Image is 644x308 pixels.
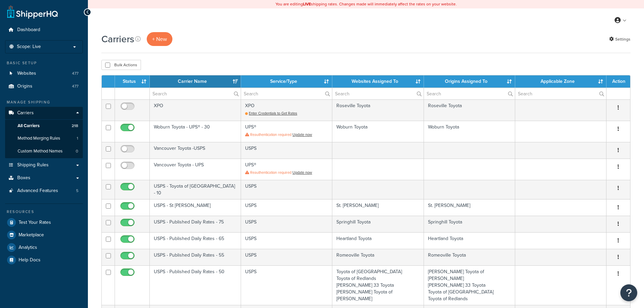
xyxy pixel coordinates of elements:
span: Scope: Live [17,44,41,50]
input: Search [241,88,332,99]
h1: Carriers [101,32,134,46]
button: + New [147,32,172,46]
span: Reauthentication required [250,170,291,175]
span: 477 [72,84,78,89]
td: Vancouver Toyota - UPS [150,159,241,180]
a: Carriers [5,107,83,119]
a: All Carriers 218 [5,120,83,132]
span: Enter Credentials to Get Rates [249,111,297,116]
b: LIVE [303,1,311,7]
td: Vancouver Toyota -USPS [150,142,241,159]
li: Shipping Rules [5,159,83,171]
a: Update now [292,170,312,175]
a: Boxes [5,172,83,184]
a: Dashboard [5,24,83,36]
a: Update now [292,132,312,137]
li: All Carriers [5,120,83,132]
span: 5 [76,188,78,194]
td: USPS [241,142,332,159]
td: XPO [150,99,241,121]
input: Search [150,88,241,99]
input: Search [424,88,515,99]
th: Websites Assigned To: activate to sort column ascending [332,75,424,88]
input: Search [515,88,606,99]
span: 218 [72,123,78,129]
a: Test Your Rates [5,216,83,229]
td: XPO [241,99,332,121]
th: Applicable Zone: activate to sort column ascending [515,75,606,88]
span: Websites [17,71,36,76]
a: Enter Credentials to Get Rates [245,111,297,116]
a: Settings [609,34,630,44]
span: Marketplace [19,232,44,238]
th: Carrier Name: activate to sort column ascending [150,75,241,88]
th: Action [606,75,630,88]
th: Service/Type: activate to sort column ascending [241,75,332,88]
td: St. [PERSON_NAME] [332,199,424,216]
td: [PERSON_NAME] Toyota of [PERSON_NAME] [PERSON_NAME] 33 Toyota Toyota of [GEOGRAPHIC_DATA] Toyota ... [424,265,515,305]
a: Websites 477 [5,67,83,80]
td: USPS - Published Daily Rates - 75 [150,216,241,232]
div: Manage Shipping [5,99,83,105]
td: UPS® [241,121,332,142]
td: Heartland Toyota [424,232,515,249]
span: Advanced Features [17,188,58,194]
td: USPS [241,180,332,199]
td: USPS [241,199,332,216]
span: Test Your Rates [19,220,51,226]
td: USPS [241,265,332,305]
td: Toyota of [GEOGRAPHIC_DATA] Toyota of Redlands [PERSON_NAME] 33 Toyota [PERSON_NAME] Toyota of [P... [332,265,424,305]
li: Origins [5,80,83,93]
a: Origins 477 [5,80,83,93]
span: Method Merging Rules [18,136,60,141]
td: Romeoville Toyota [332,249,424,265]
span: Dashboard [17,27,40,33]
span: 0 [76,148,78,154]
td: USPS - Published Daily Rates - 65 [150,232,241,249]
input: Search [332,88,423,99]
span: Boxes [17,175,30,181]
span: Custom Method Names [18,148,63,154]
span: Origins [17,84,32,89]
th: Origins Assigned To: activate to sort column ascending [424,75,515,88]
td: Heartland Toyota [332,232,424,249]
td: USPS - Published Daily Rates - 50 [150,265,241,305]
td: St. [PERSON_NAME] [424,199,515,216]
span: 477 [72,71,78,76]
li: Carriers [5,107,83,158]
td: Springhill Toyota [424,216,515,232]
td: USPS [241,232,332,249]
td: Woburn Toyota [332,121,424,142]
td: Roseville Toyota [332,99,424,121]
span: Analytics [19,245,37,251]
td: UPS® [241,159,332,180]
td: Springhill Toyota [332,216,424,232]
a: Marketplace [5,229,83,241]
li: Advanced Features [5,185,83,197]
td: USPS [241,249,332,265]
a: Custom Method Names 0 [5,145,83,158]
td: USPS - Toyota of [GEOGRAPHIC_DATA] - 10 [150,180,241,199]
a: Method Merging Rules 1 [5,132,83,145]
td: USPS - St [PERSON_NAME] [150,199,241,216]
a: Analytics [5,241,83,254]
a: Advanced Features 5 [5,185,83,197]
span: Reauthentication required [250,132,291,137]
td: Romeoville Toyota [424,249,515,265]
a: ShipperHQ Home [7,5,58,19]
span: 1 [77,136,78,141]
a: Help Docs [5,254,83,266]
td: Woburn Toyota [424,121,515,142]
td: USPS - Published Daily Rates - 55 [150,249,241,265]
td: Woburn Toyota - UPS® - 30 [150,121,241,142]
button: Bulk Actions [101,60,141,70]
li: Websites [5,67,83,80]
li: Method Merging Rules [5,132,83,145]
div: Basic Setup [5,60,83,66]
span: All Carriers [18,123,40,129]
button: Open Resource Center [620,284,637,301]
